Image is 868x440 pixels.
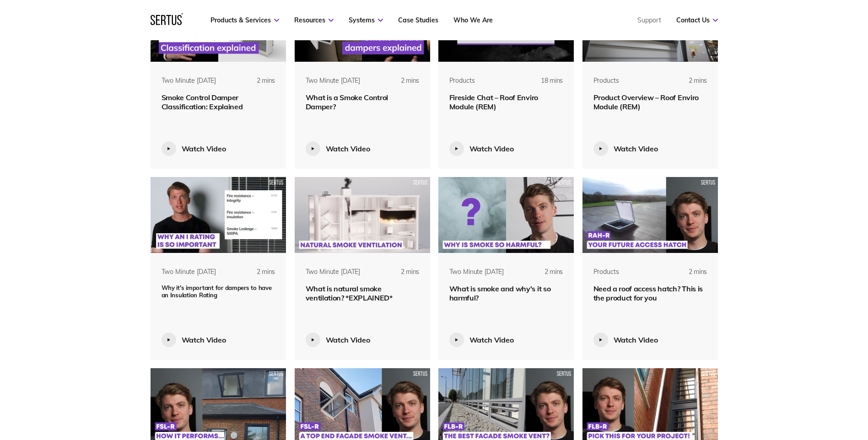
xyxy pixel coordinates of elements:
[349,16,383,24] a: Systems
[637,16,661,24] a: Support
[593,284,703,302] span: Need a roof access hatch? This is the product for you
[525,268,563,284] div: 2 mins
[669,268,707,284] div: 2 mins
[453,16,493,24] a: Who We Are
[449,284,551,302] span: What is smoke and why's it so harmful?
[306,93,388,111] span: What is a Smoke Control Damper?
[614,335,658,344] div: Watch Video
[294,16,334,24] a: Resources
[381,76,419,93] div: 2 mins
[237,268,275,284] div: 2 mins
[614,144,658,153] div: Watch Video
[306,284,393,302] span: What is natural smoke ventilation? *EXPLAINED*
[469,335,514,344] div: Watch Video
[381,268,419,284] div: 2 mins
[469,144,514,153] div: Watch Video
[326,335,370,344] div: Watch Video
[237,76,275,93] div: 2 mins
[210,16,279,24] a: Products & Services
[449,268,504,277] div: Two Minute [DATE]
[669,76,707,93] div: 2 mins
[182,144,226,153] div: Watch Video
[162,284,272,299] span: Why it's important for dampers to have an Insulation Rating
[162,93,243,111] span: Smoke Control Damper Classification: Explained
[182,335,226,344] div: Watch Video
[306,76,361,86] div: Two Minute [DATE]
[593,268,619,277] div: Products
[525,76,563,93] div: 18 mins
[676,16,718,24] a: Contact Us
[306,268,361,277] div: Two Minute [DATE]
[703,334,868,440] iframe: Chat Widget
[593,93,699,111] span: Product Overview – Roof Enviro Module (REM)
[162,268,216,277] div: Two Minute [DATE]
[326,144,370,153] div: Watch Video
[449,76,475,86] div: Products
[398,16,438,24] a: Case Studies
[449,93,538,111] span: Fireside Chat – Roof Enviro Module (REM)
[593,76,619,86] div: Products
[162,76,216,86] div: Two Minute [DATE]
